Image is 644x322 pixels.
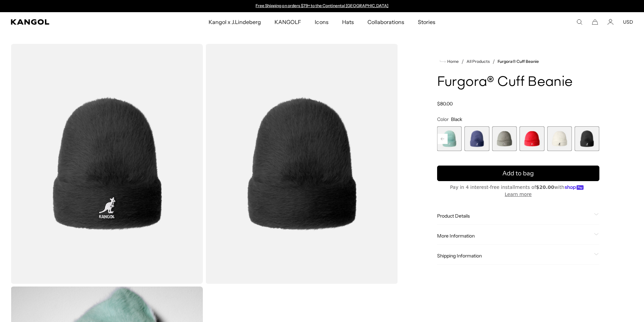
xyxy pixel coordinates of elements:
span: KANGOLF [275,12,301,32]
button: Cart [592,19,598,25]
div: 6 of 7 [547,126,572,151]
div: 7 of 7 [575,126,599,151]
a: Kangol [11,19,138,25]
div: 3 of 7 [464,126,489,151]
span: Shipping Information [437,253,591,259]
label: Ivory [547,126,572,151]
span: More Information [437,233,591,239]
a: Stories [411,12,442,32]
img: color-black [206,44,398,284]
label: Warm Grey [492,126,517,151]
a: Furgora® Cuff Beanie [498,59,539,64]
slideshow-component: Announcement bar [253,3,392,9]
a: Icons [308,12,335,32]
label: Hazy Indigo [464,126,489,151]
a: Account [607,19,614,25]
label: Scarlet [520,126,544,151]
span: Color [437,116,449,122]
h1: Furgora® Cuff Beanie [437,75,599,90]
div: 1 of 2 [253,3,392,9]
a: Hats [335,12,361,32]
nav: breadcrumbs [437,57,599,66]
button: Add to bag [437,166,599,181]
span: Kangol x J.Lindeberg [209,12,261,32]
span: Black [451,116,462,122]
label: Aquatic [437,126,462,151]
li: / [490,57,495,66]
div: 5 of 7 [520,126,544,151]
img: color-black [11,44,203,284]
span: $80.00 [437,101,453,107]
div: Announcement [253,3,392,9]
a: Kangol x J.Lindeberg [202,12,268,32]
button: USD [623,19,633,25]
a: All Products [467,59,490,64]
a: Free Shipping on orders $79+ to the Continental [GEOGRAPHIC_DATA] [256,3,388,8]
span: Icons [315,12,328,32]
a: Home [440,58,459,65]
li: / [459,57,464,66]
span: Stories [418,12,435,32]
label: Black [575,126,599,151]
span: Add to bag [502,169,534,178]
div: 4 of 7 [492,126,517,151]
span: Hats [342,12,354,32]
div: 2 of 7 [437,126,462,151]
summary: Search here [576,19,582,25]
span: Product Details [437,213,591,219]
span: Collaborations [367,12,404,32]
a: Collaborations [361,12,411,32]
a: KANGOLF [268,12,308,32]
span: Home [446,59,459,64]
